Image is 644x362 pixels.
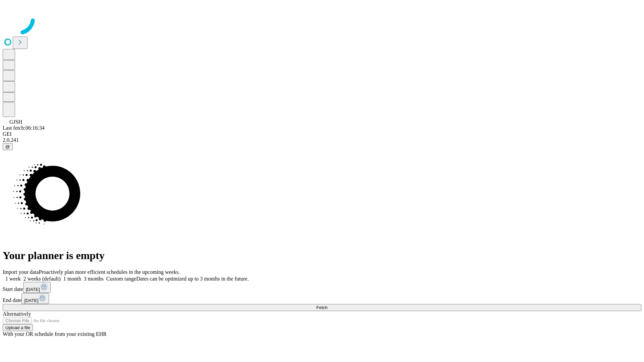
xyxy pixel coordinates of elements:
[3,269,39,275] span: Import your data
[3,293,641,304] div: End date
[84,276,104,282] span: 3 months
[316,305,327,310] span: Fetch
[23,276,61,282] span: 2 weeks (default)
[3,304,641,311] button: Fetch
[23,282,51,293] button: [DATE]
[3,282,641,293] div: Start date
[106,276,136,282] span: Custom range
[3,324,33,331] button: Upload a file
[5,276,21,282] span: 1 week
[3,143,13,150] button: @
[26,287,40,292] span: [DATE]
[21,293,49,304] button: [DATE]
[136,276,249,282] span: Dates can be optimized up to 3 months in the future.
[39,269,180,275] span: Proactively plan more efficient schedules in the upcoming weeks.
[3,311,31,317] span: Alternatively
[9,119,22,125] span: GJSH
[24,298,38,303] span: [DATE]
[3,137,641,143] div: 2.0.241
[3,331,107,337] span: With your OR schedule from your existing EHR
[63,276,81,282] span: 1 month
[3,249,641,262] h1: Your planner is empty
[5,144,10,149] span: @
[3,131,641,137] div: GEI
[3,125,45,131] span: Last fetch: 06:16:34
